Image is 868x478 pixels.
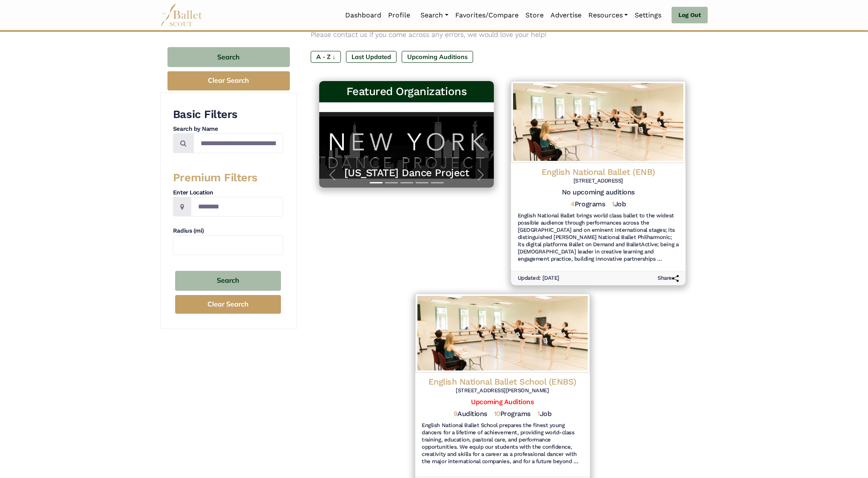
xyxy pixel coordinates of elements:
[400,178,413,188] button: Slide 3
[346,51,397,63] label: Last Updated
[342,6,385,24] a: Dashboard
[415,294,590,373] img: Logo
[385,6,414,24] a: Profile
[311,29,694,40] p: Please contact us if you come across any errors, we would love your help!
[522,6,547,24] a: Store
[417,6,452,24] a: Search
[518,188,679,197] h5: No upcoming auditions
[173,171,283,185] h3: Premium Filters
[612,200,614,208] span: 1
[511,81,686,163] img: Logo
[537,410,540,418] span: 1
[494,410,530,419] h5: Programs
[454,410,487,419] h5: Auditions
[191,197,283,217] input: Location
[328,166,485,180] a: [US_STATE] Dance Project
[173,188,283,197] h4: Enter Location
[518,212,679,262] h6: English National Ballet brings world class ballet to the widest possible audience through perform...
[431,178,444,188] button: Slide 5
[422,387,583,394] h6: [STREET_ADDRESS][PERSON_NAME]
[454,410,458,418] span: 9
[167,47,290,67] button: Search
[422,376,583,387] h4: English National Ballet School (ENBS)
[175,295,281,314] button: Clear Search
[422,422,583,465] h6: English National Ballet School prepares the finest young dancers for a lifetime of achievement, p...
[471,398,533,406] a: Upcoming Auditions
[167,71,290,90] button: Clear Search
[173,107,283,122] h3: Basic Filters
[571,200,575,208] span: 4
[612,200,626,209] h5: Job
[518,166,679,177] h4: English National Ballet (ENB)
[537,410,551,419] h5: Job
[370,178,383,188] button: Slide 1
[326,84,487,99] h3: Featured Organizations
[311,51,341,63] label: A - Z ↓
[173,125,283,133] h4: Search by Name
[518,275,559,282] h6: Updated: [DATE]
[585,6,631,24] a: Resources
[385,178,398,188] button: Slide 2
[173,227,283,235] h4: Radius (mi)
[494,410,500,418] span: 10
[416,178,428,188] button: Slide 4
[547,6,585,24] a: Advertise
[402,51,473,63] label: Upcoming Auditions
[193,133,283,153] input: Search by names...
[175,271,281,291] button: Search
[631,6,665,24] a: Settings
[658,275,679,282] h6: Share
[452,6,522,24] a: Favorites/Compare
[571,200,605,209] h5: Programs
[518,177,679,185] h6: [STREET_ADDRESS]
[672,7,708,24] a: Log Out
